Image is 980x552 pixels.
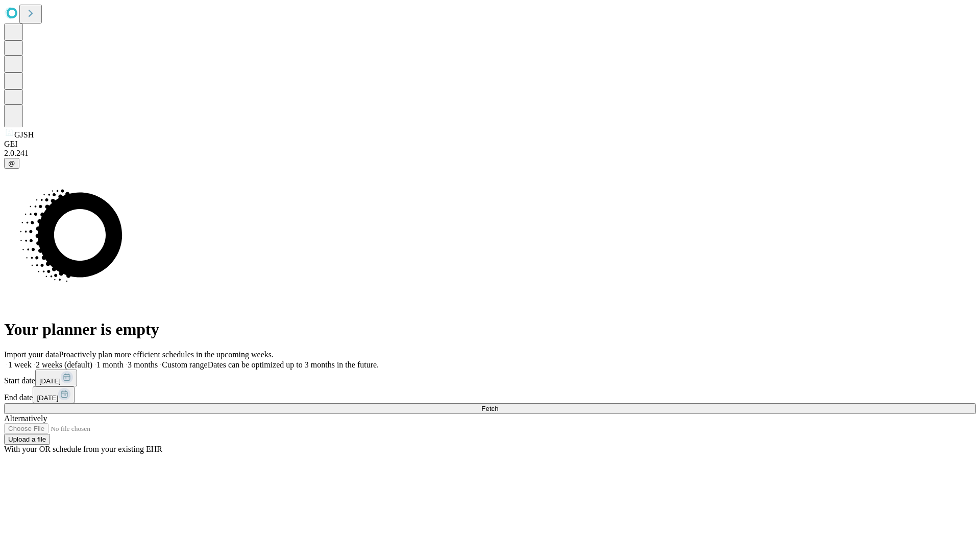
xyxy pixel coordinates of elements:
button: [DATE] [35,370,77,386]
span: 1 week [8,360,32,369]
button: Upload a file [4,434,50,445]
span: [DATE] [39,377,61,385]
span: 1 month [96,360,124,369]
span: 2 weeks (default) [36,360,92,369]
span: Import your data [4,350,59,359]
span: [DATE] [37,394,58,402]
div: GEI [4,140,976,149]
div: End date [4,386,976,403]
button: Fetch [4,403,976,414]
div: 2.0.241 [4,149,976,158]
div: Start date [4,370,976,386]
h1: Your planner is empty [4,320,976,339]
span: Alternatively [4,414,47,423]
span: Custom range [162,360,207,369]
span: With your OR schedule from your existing EHR [4,445,162,453]
span: GJSH [14,130,34,139]
span: 3 months [128,360,158,369]
span: @ [8,159,15,167]
span: Dates can be optimized up to 3 months in the future. [208,360,379,369]
button: @ [4,158,19,169]
span: Proactively plan more efficient schedules in the upcoming weeks. [59,350,274,359]
button: [DATE] [33,386,75,403]
span: Fetch [481,405,498,412]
